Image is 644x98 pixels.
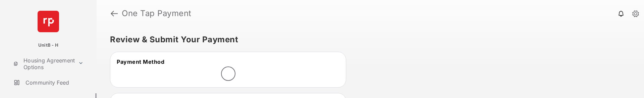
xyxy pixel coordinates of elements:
strong: One Tap Payment [122,9,192,17]
a: Community Feed [11,75,97,91]
a: Housing Agreement Options [11,56,75,72]
span: Payment Method [117,58,164,65]
p: UnitB - H [38,42,58,49]
img: svg+xml;base64,PHN2ZyB4bWxucz0iaHR0cDovL3d3dy53My5vcmcvMjAwMC9zdmciIHdpZHRoPSI2NCIgaGVpZ2h0PSI2NC... [38,11,59,32]
h5: Review & Submit Your Payment [110,36,625,44]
